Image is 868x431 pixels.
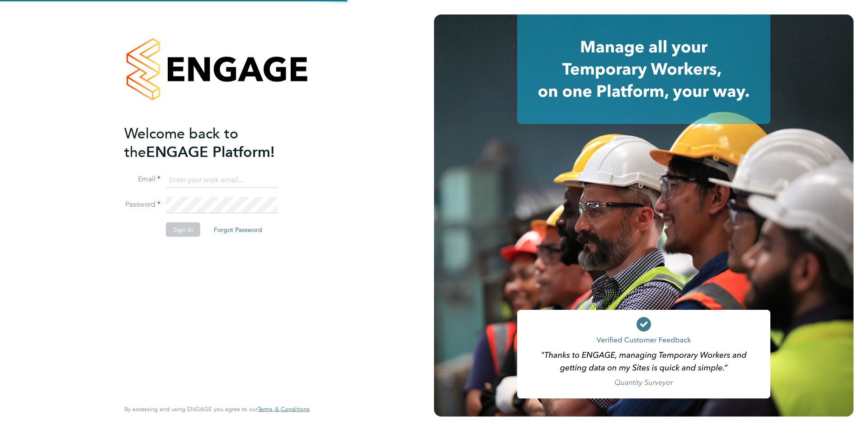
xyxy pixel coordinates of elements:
span: Welcome back to the [124,124,238,161]
span: By accessing and using ENGAGE you agree to our [124,405,310,413]
a: Terms & Conditions [258,406,310,413]
button: Sign In [166,223,200,237]
label: Email [124,175,160,184]
label: Password [124,200,160,209]
h2: ENGAGE Platform! [124,124,301,161]
button: Forgot Password [207,223,269,237]
input: Enter your work email... [166,172,278,188]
